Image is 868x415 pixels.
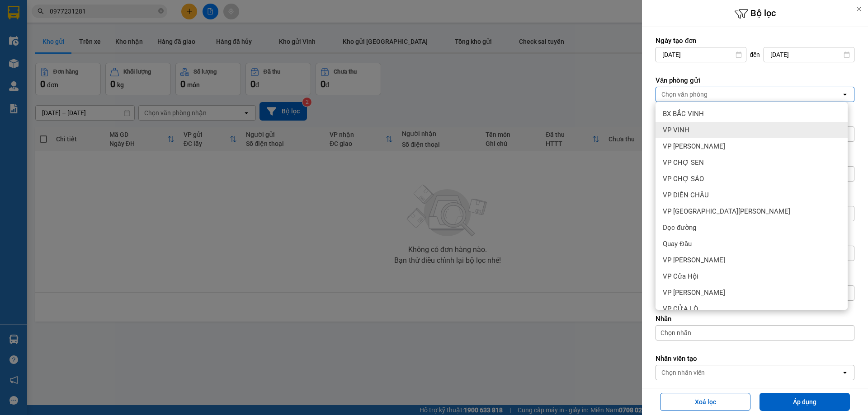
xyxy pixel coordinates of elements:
span: đến [750,50,760,59]
span: VP CHỢ SEN [663,158,704,167]
span: VP [PERSON_NAME] [663,256,725,265]
span: Chọn nhãn [660,328,691,337]
span: VP CHỢ SÁO [663,174,704,183]
label: Nhân viên tạo [656,354,854,363]
div: Chọn văn phòng [661,90,708,99]
svg: open [841,369,849,376]
button: Áp dụng [759,393,850,411]
label: Văn phòng gửi [656,76,854,85]
label: Nhãn [656,314,854,323]
span: BX BẮC VINH [663,109,704,118]
div: Chọn nhân viên [661,368,705,377]
ul: Menu [656,102,848,310]
span: VP DIỄN CHÂU [663,191,709,200]
svg: open [841,91,849,98]
span: VP [PERSON_NAME] [663,142,725,151]
label: Ngày tạo đơn [656,36,854,45]
span: Quay Đầu [663,239,692,248]
span: VP Cửa Hội [663,272,698,281]
button: Xoá lọc [660,393,750,411]
strong: CHUYỂN PHÁT NHANH AN PHÚ QUÝ [24,7,89,37]
span: [GEOGRAPHIC_DATA], [GEOGRAPHIC_DATA] ↔ [GEOGRAPHIC_DATA] [23,38,90,69]
span: VP VINH [663,126,689,135]
h6: Bộ lọc [642,7,868,21]
span: VP [PERSON_NAME] [663,288,725,297]
span: Dọc đường [663,223,696,232]
span: VP [GEOGRAPHIC_DATA][PERSON_NAME] [663,207,790,216]
input: Select a date. [764,47,854,62]
span: VP CỬA LÒ [663,304,698,313]
input: Select a date. [656,47,746,62]
img: logo [5,49,20,93]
